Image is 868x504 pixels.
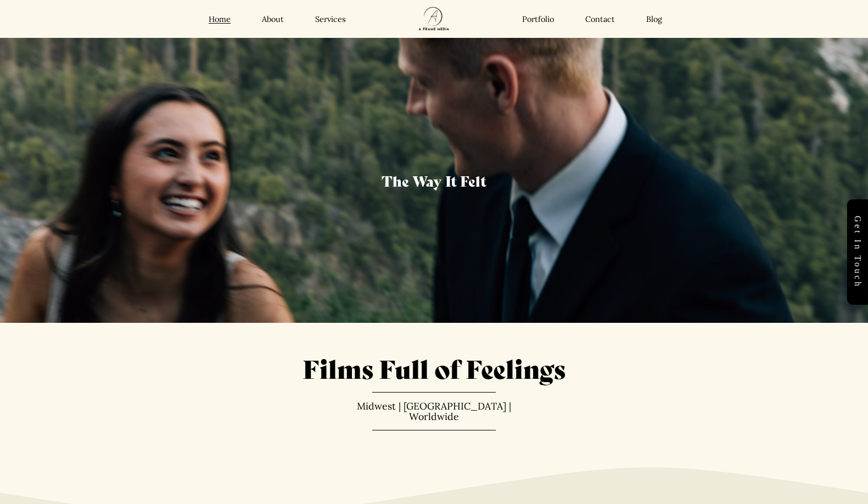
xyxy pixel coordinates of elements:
[262,14,284,24] a: About
[585,14,615,24] a: Contact
[315,14,346,24] a: Services
[209,14,231,24] a: Home
[50,351,819,384] h1: Films Full of Feelings
[382,170,486,191] span: The Way It Felt
[340,401,528,422] p: Midwest | [GEOGRAPHIC_DATA] | Worldwide
[522,14,554,24] a: Portfolio
[847,199,868,305] a: Get in touch
[646,14,662,24] a: Blog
